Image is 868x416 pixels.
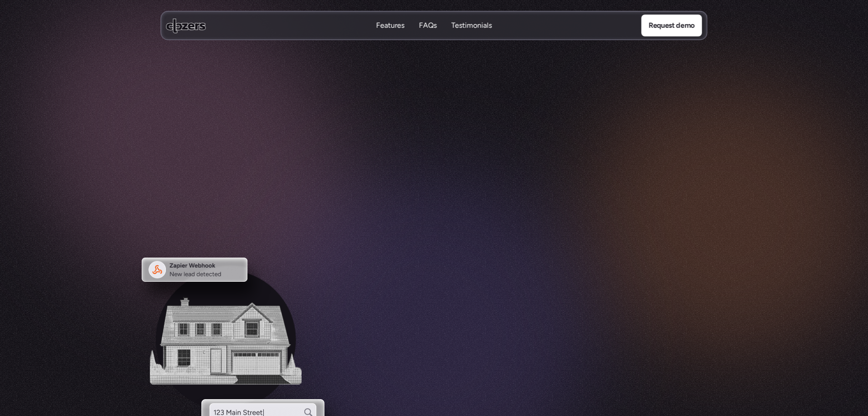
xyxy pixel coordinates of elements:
a: FAQsFAQs [419,20,437,31]
span: h [311,144,320,167]
span: a [352,148,360,170]
span: m [338,146,351,168]
span: I [297,144,301,167]
p: FAQs [419,30,437,41]
span: c [387,149,395,171]
span: n [468,149,477,171]
span: u [459,149,468,171]
a: TestimonialsTestimonials [452,20,492,31]
p: Book demo [456,183,493,195]
span: f [520,149,525,171]
span: . [579,149,582,171]
p: FAQs [419,20,437,30]
span: n [489,149,498,171]
p: Testimonials [452,20,492,30]
a: FeaturesFeatures [376,20,405,31]
span: f [525,149,531,171]
a: Book demo [438,178,512,200]
span: s [571,149,579,171]
span: t [328,145,334,167]
span: i [428,149,431,171]
p: Features [376,20,405,30]
span: g [441,149,450,171]
span: e [511,149,519,171]
span: o [396,149,405,171]
p: Testimonials [452,30,492,41]
h1: Meet Your Comping Co-pilot [310,73,558,141]
span: f [454,149,459,171]
span: A [286,144,297,167]
p: Request demo [648,20,694,31]
span: o [531,149,540,171]
span: t [305,144,311,167]
p: Features [376,30,405,41]
span: p [419,149,428,171]
span: k [360,149,367,171]
span: t [546,149,552,171]
span: d [498,149,507,171]
span: n [431,149,440,171]
span: s [564,149,571,171]
span: m [405,149,419,171]
a: Request demo [641,15,702,36]
span: r [540,149,545,171]
span: s [376,149,383,171]
p: Watch video [380,183,421,195]
span: l [552,149,555,171]
span: a [320,145,328,167]
span: a [481,149,488,171]
span: e [555,149,564,171]
span: e [367,149,376,171]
